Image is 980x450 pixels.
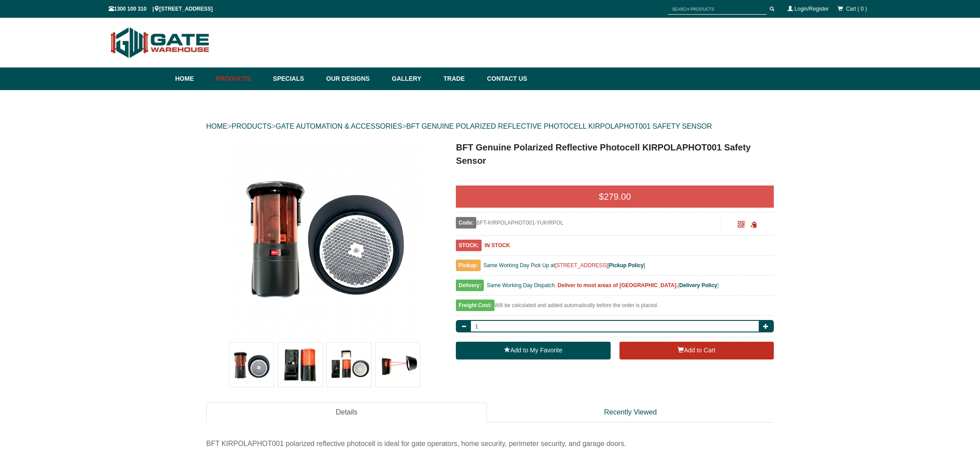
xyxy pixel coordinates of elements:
input: SEARCH PRODUCTS [668,4,767,15]
a: Specials [269,67,322,90]
img: BFT Genuine Polarized Reflective Photocell KIRPOLAPHOT001 Safety Sensor [376,343,420,387]
a: Home [175,67,212,90]
span: Delivery: [456,280,484,291]
a: BFT Genuine Polarized Reflective Photocell KIRPOLAPHOT001 Safety Sensor - - Gate Warehouse [207,141,442,336]
a: Pickup Policy [609,262,644,268]
a: Login/Register [795,6,829,12]
h1: BFT Genuine Polarized Reflective Photocell KIRPOLAPHOT001 Safety Sensor [456,141,774,167]
img: Gate Warehouse [109,22,212,63]
a: BFT GENUINE POLARIZED REFLECTIVE PHOTOCELL KIRPOLAPHOT001 SAFETY SENSOR [406,122,712,130]
a: Details [206,403,487,422]
img: BFT Genuine Polarized Reflective Photocell KIRPOLAPHOT001 Safety Sensor - - Gate Warehouse [227,141,422,336]
span: Code: [456,217,476,229]
a: HOME [206,122,227,130]
b: Deliver to most areas of [GEOGRAPHIC_DATA]. [558,282,678,288]
img: BFT Genuine Polarized Reflective Photocell KIRPOLAPHOT001 Safety Sensor [278,343,322,387]
span: Freight Cost: [456,300,494,311]
span: 279.00 [604,192,631,201]
img: BFT Genuine Polarized Reflective Photocell KIRPOLAPHOT001 Safety Sensor [327,343,371,387]
a: Contact Us [482,67,527,90]
a: Products [212,67,269,90]
span: Pickup: [456,260,480,271]
a: [STREET_ADDRESS] [555,262,608,268]
a: Recently Viewed [487,403,774,422]
span: Same Working Day Pick Up at [ ] [483,262,645,268]
div: Will be calculated and added automatically before the order is placed. [456,300,774,316]
span: Cart ( 0 ) [846,6,867,12]
a: Gallery [388,67,439,90]
div: [ ] [456,280,774,296]
span: 1300 100 310 | [STREET_ADDRESS] [109,6,213,12]
div: BFT-KIRPOLAPHOT001-YUKIRPOL [456,217,721,229]
span: Same Working Day Dispatch. [487,282,557,288]
div: $ [456,186,774,208]
span: Click to copy the URL [750,221,757,228]
a: GATE AUTOMATION & ACCESSORIES [275,122,402,130]
a: Add to My Favorite [456,342,610,359]
a: PRODUCTS [231,122,271,130]
button: Add to Cart [619,342,774,359]
a: Delivery Policy [679,282,717,288]
b: IN STOCK [485,242,510,249]
img: BFT Genuine Polarized Reflective Photocell KIRPOLAPHOT001 Safety Sensor [229,343,274,387]
a: Trade [439,67,482,90]
div: > > > [206,112,774,141]
a: Click to enlarge and scan to share. [738,222,745,229]
span: STOCK: [456,240,482,251]
a: Our Designs [322,67,388,90]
